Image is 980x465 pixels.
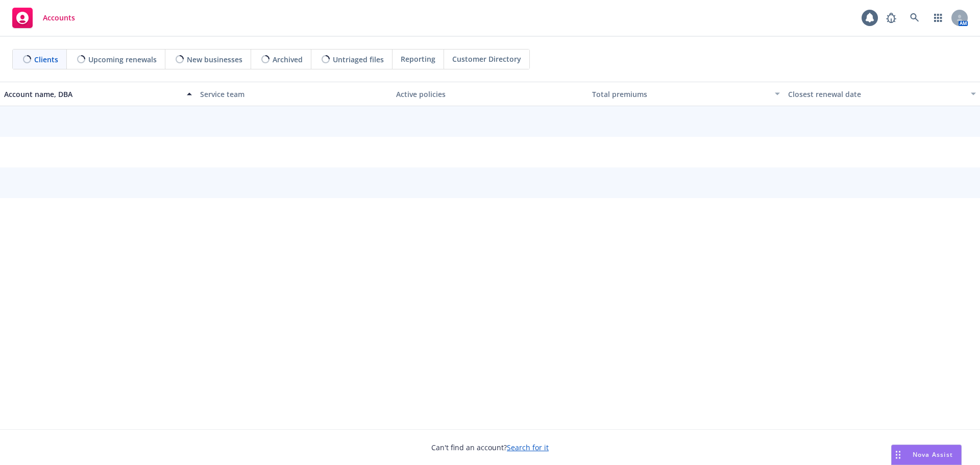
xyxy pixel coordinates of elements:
button: Total premiums [588,82,784,106]
div: Drag to move [892,445,904,464]
span: Can't find an account? [431,442,549,453]
span: Accounts [43,14,75,22]
span: Customer Directory [452,54,521,64]
span: New businesses [187,54,242,65]
div: Service team [200,89,388,100]
button: Closest renewal date [784,82,980,106]
a: Search for it [507,443,549,452]
span: Nova Assist [913,450,953,459]
div: Active policies [396,89,584,100]
a: Report a Bug [881,8,901,28]
button: Service team [196,82,392,106]
span: Archived [273,54,303,65]
span: Upcoming renewals [88,54,157,65]
div: Account name, DBA [4,89,181,100]
span: Reporting [401,54,435,64]
button: Nova Assist [891,445,962,465]
button: Active policies [392,82,588,106]
span: Clients [34,54,58,65]
div: Closest renewal date [788,89,965,100]
a: Accounts [8,4,79,32]
div: Total premiums [592,89,769,100]
a: Search [904,8,925,28]
a: Switch app [928,8,948,28]
span: Untriaged files [333,54,384,65]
